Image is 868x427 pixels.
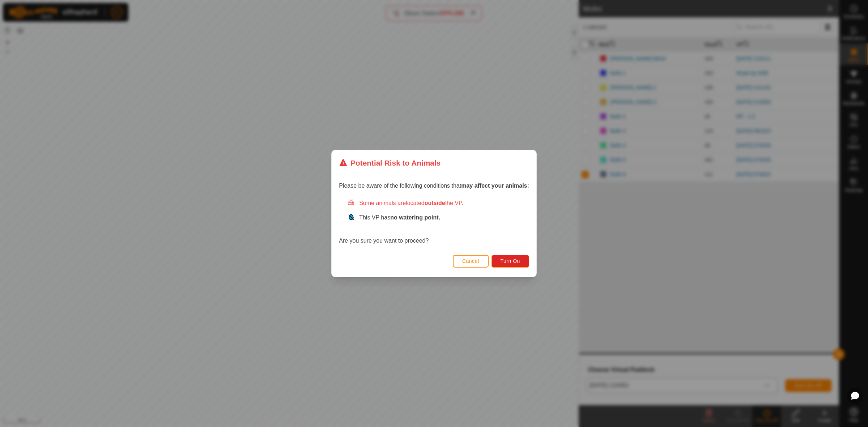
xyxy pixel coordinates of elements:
strong: may affect your animals: [461,183,529,189]
div: Are you sure you want to proceed? [339,199,529,245]
div: Potential Risk to Animals [339,157,441,168]
span: Cancel [462,258,479,264]
span: This VP has [359,214,440,221]
strong: outside [425,200,445,206]
button: Cancel [453,255,489,268]
button: Turn On [492,255,529,268]
div: Some animals are [348,199,529,208]
span: Please be aware of the following conditions that [339,183,529,189]
strong: no watering point. [390,214,440,221]
span: located the VP. [406,200,463,206]
span: Turn On [501,258,520,264]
